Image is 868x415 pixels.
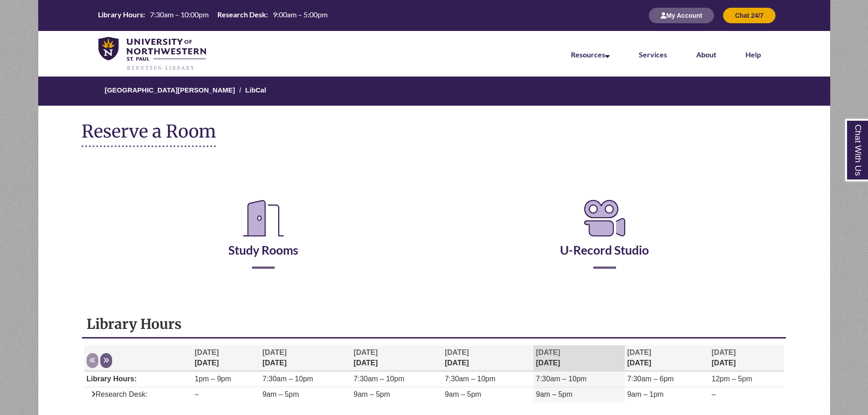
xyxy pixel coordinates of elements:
button: Next week [100,353,112,368]
span: [DATE] [262,348,287,356]
a: Help [745,50,761,59]
a: Study Rooms [228,220,298,257]
th: Research Desk: [214,10,269,20]
a: Chat 24/7 [723,11,775,19]
span: [DATE] [712,348,736,356]
span: 7:30am – 10pm [536,375,586,383]
span: 7:30am – 10pm [445,375,495,383]
a: LibCal [245,86,266,94]
span: [DATE] [536,348,560,356]
a: About [696,50,716,59]
th: [DATE] [351,345,442,371]
th: [DATE] [260,345,351,371]
span: Research Desk: [87,390,148,398]
span: – [195,390,199,398]
button: Chat 24/7 [723,8,775,23]
h1: Library Hours [87,315,782,333]
img: UNWSP Library Logo [98,37,206,71]
span: 9am – 1pm [627,390,663,398]
a: Resources [571,50,610,59]
th: [DATE] [534,345,625,371]
a: My Account [649,11,714,19]
th: [DATE] [625,345,709,371]
h1: Reserve a Room [82,122,216,147]
span: 9am – 5pm [445,390,481,398]
span: 1pm – 9pm [195,375,231,383]
span: – [712,390,716,398]
span: 7:30am – 10pm [262,375,313,383]
span: 9:00am – 5:00pm [273,10,328,19]
span: [DATE] [627,348,651,356]
span: 7:30am – 10:00pm [150,10,209,19]
span: 12pm – 5pm [712,375,752,383]
span: 7:30am – 10pm [354,375,404,383]
span: 9am – 5pm [354,390,390,398]
a: Hours Today [94,10,331,21]
span: [DATE] [195,348,219,356]
button: Previous week [87,353,98,368]
td: Library Hours: [84,372,193,387]
span: [DATE] [445,348,469,356]
th: Library Hours: [94,10,146,20]
th: [DATE] [192,345,260,371]
button: My Account [649,8,714,23]
span: 7:30am – 6pm [627,375,673,383]
nav: Breadcrumb [18,77,850,106]
th: [DATE] [442,345,534,371]
a: [GEOGRAPHIC_DATA][PERSON_NAME] [105,86,235,94]
a: U-Record Studio [560,220,649,257]
div: Reserve a Room [82,170,787,296]
span: [DATE] [354,348,378,356]
span: 9am – 5pm [262,390,299,398]
table: Hours Today [94,10,331,20]
span: 9am – 5pm [536,390,572,398]
a: Services [639,50,667,59]
th: [DATE] [709,345,784,371]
